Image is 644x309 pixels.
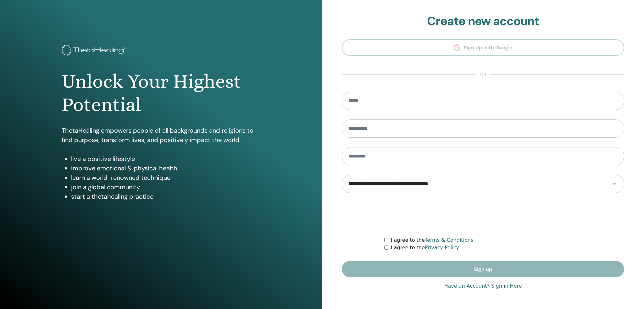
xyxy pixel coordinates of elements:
li: start a thetahealing practice [71,192,261,201]
label: I agree to the [391,236,474,244]
a: Privacy Policy [425,245,459,251]
h1: Unlock Your Highest Potential [62,70,261,117]
label: I agree to the [391,244,459,251]
a: Have an Account? Sign in Here [444,282,522,290]
a: Terms & Conditions [425,237,473,243]
iframe: reCAPTCHA [435,202,531,227]
span: or [476,71,490,79]
li: improve emotional & physical health [71,163,261,173]
li: live a positive lifestyle [71,154,261,163]
li: learn a world-renowned technique [71,173,261,182]
li: join a global community [71,182,261,192]
p: ThetaHealing empowers people of all backgrounds and religions to find purpose, transform lives, a... [62,126,261,145]
h2: Create new account [342,14,624,29]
